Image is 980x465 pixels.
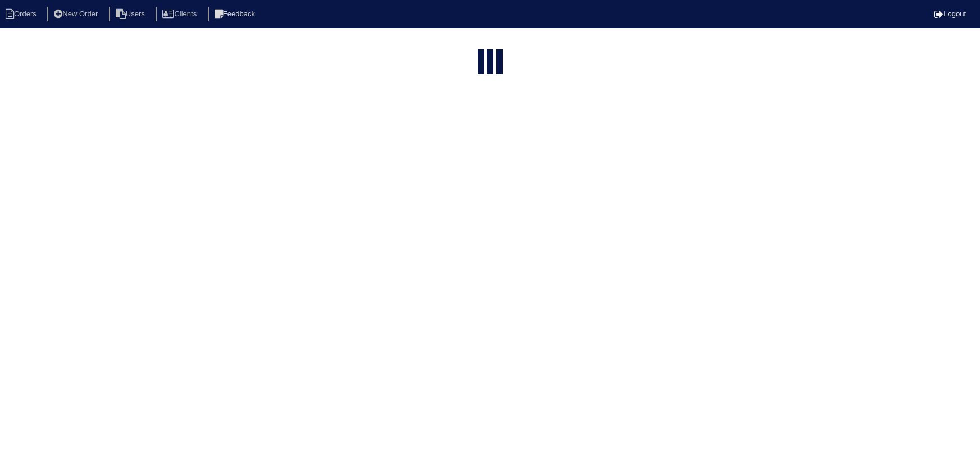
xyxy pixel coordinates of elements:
[487,49,493,75] div: loading...
[208,7,264,22] li: Feedback
[109,10,154,18] a: Users
[47,7,107,22] li: New Order
[109,7,154,22] li: Users
[47,10,107,18] a: New Order
[156,7,206,22] li: Clients
[934,10,966,18] a: Logout
[156,10,206,18] a: Clients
